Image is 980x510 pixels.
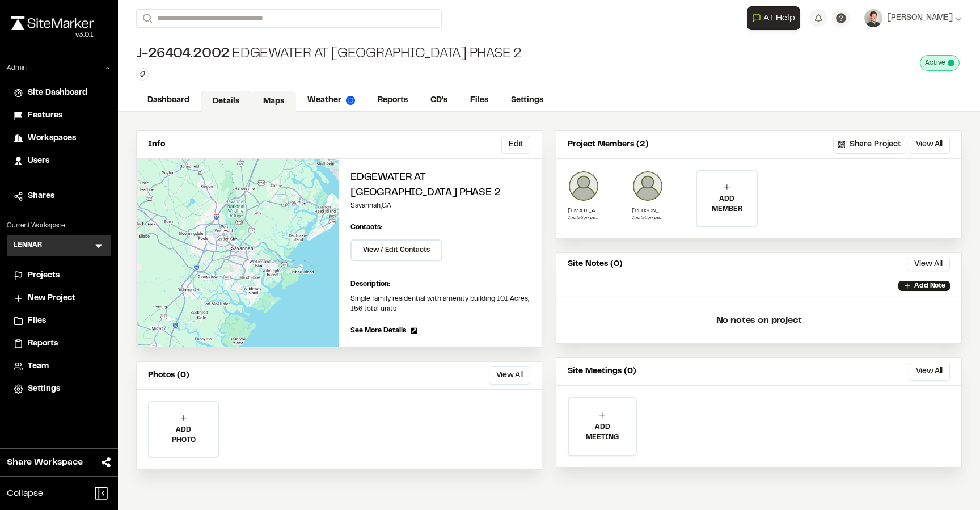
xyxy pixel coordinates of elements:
p: Invitation pending [568,215,599,222]
a: Projects [14,269,104,282]
span: Shares [28,190,54,203]
div: This project is active and counting against your active project count. [920,55,960,71]
p: ADD MEETING [569,422,636,442]
button: View All [907,258,950,271]
a: Details [201,91,251,112]
button: View All [909,363,950,381]
a: Files [459,90,500,111]
a: Files [14,315,104,327]
p: Contacts: [350,222,382,233]
p: Photos (0) [148,369,189,382]
p: No notes on project [565,302,952,339]
p: Single family residential with amenity building 101 Acres, 156 total units [350,294,530,314]
span: Team [28,360,49,373]
span: Reports [28,338,58,350]
span: Settings [28,383,60,395]
a: Reports [366,90,419,111]
button: Search [136,9,157,28]
span: Workspaces [28,132,76,145]
span: Projects [28,269,60,282]
p: Invitation pending [632,215,664,222]
button: View All [909,136,950,154]
p: Info [148,138,165,151]
span: J-26404.2002 [136,45,230,64]
span: Files [28,315,46,327]
a: Reports [14,338,104,350]
span: Users [28,155,49,167]
button: Share Project [833,136,906,154]
button: View All [489,366,530,385]
a: Site Dashboard [14,87,104,99]
button: [PERSON_NAME] [864,9,962,27]
p: Site Notes (0) [568,258,623,271]
a: Settings [500,90,555,111]
a: Dashboard [136,90,201,111]
h3: LENNAR [14,240,42,251]
img: photo [568,170,599,202]
p: Add Note [914,281,945,291]
p: [PERSON_NAME][EMAIL_ADDRESS][PERSON_NAME][DOMAIN_NAME] [632,206,664,215]
p: Savannah , GA [350,201,530,211]
span: Collapse [7,487,43,500]
a: Features [14,109,104,122]
a: Shares [14,190,104,203]
a: CD's [419,90,459,111]
p: ADD MEMBER [697,194,757,214]
a: Maps [251,91,296,112]
span: Active [925,58,945,68]
p: Admin [7,63,27,73]
button: Open AI Assistant [747,6,800,30]
button: Edit Tags [136,68,149,81]
p: [EMAIL_ADDRESS][PERSON_NAME][DOMAIN_NAME] [568,206,599,215]
img: rebrand.png [11,16,94,30]
div: Open AI Assistant [747,6,805,30]
img: photo [632,170,664,202]
img: precipai.png [346,96,355,105]
p: Description: [350,279,530,289]
h2: Edgewater At [GEOGRAPHIC_DATA] Phase 2 [350,170,530,201]
p: ADD PHOTO [149,425,218,445]
a: Workspaces [14,132,104,145]
button: Edit [501,136,530,154]
div: Oh geez...please don't... [11,30,94,40]
span: Site Dashboard [28,87,87,99]
span: Share Workspace [7,456,83,469]
button: View / Edit Contacts [350,239,442,261]
span: New Project [28,292,75,305]
p: Current Workspace [7,221,111,231]
div: Edgewater At [GEOGRAPHIC_DATA] Phase 2 [136,45,522,64]
span: [PERSON_NAME] [887,12,953,24]
span: See More Details [350,326,406,336]
a: New Project [14,292,104,305]
span: AI Help [763,11,795,25]
span: This project is active and counting against your active project count. [948,60,954,66]
a: Settings [14,383,104,395]
a: Weather [296,90,366,111]
p: Site Meetings (0) [568,365,636,378]
span: Features [28,109,62,122]
p: Project Members (2) [568,138,649,151]
img: User [864,9,882,27]
a: Users [14,155,104,167]
a: Team [14,360,104,373]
